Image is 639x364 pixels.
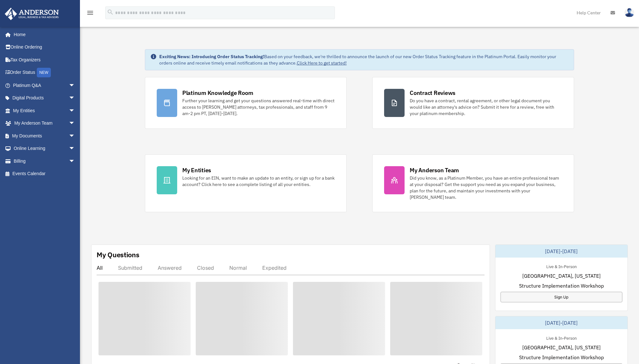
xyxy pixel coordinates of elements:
[86,11,94,17] a: menu
[495,316,628,329] div: [DATE]-[DATE]
[182,175,335,188] div: Looking for an EIN, want to make an update to an entity, or sign up for a bank account? Click her...
[519,282,604,290] span: Structure Implementation Workshop
[37,68,51,77] div: NEW
[69,117,82,130] span: arrow_drop_down
[197,265,214,271] div: Closed
[159,54,264,59] strong: Exciting News: Introducing Order Status Tracking!
[229,265,247,271] div: Normal
[4,129,85,142] a: My Documentsarrow_drop_down
[372,77,574,129] a: Contract Reviews Do you have a contract, rental agreement, or other legal document you would like...
[410,89,455,97] div: Contract Reviews
[145,154,347,212] a: My Entities Looking for an EIN, want to make an update to an entity, or sign up for a bank accoun...
[541,263,582,269] div: Live & In-Person
[69,155,82,168] span: arrow_drop_down
[69,142,82,155] span: arrow_drop_down
[69,79,82,92] span: arrow_drop_down
[4,92,85,105] a: Digital Productsarrow_drop_down
[410,97,562,117] div: Do you have a contract, rental agreement, or other legal document you would like an attorney's ad...
[4,104,85,117] a: My Entitiesarrow_drop_down
[4,66,85,79] a: Order StatusNEW
[69,129,82,143] span: arrow_drop_down
[107,9,114,16] i: search
[519,353,604,361] span: Structure Implementation Workshop
[522,344,601,351] span: [GEOGRAPHIC_DATA], [US_STATE]
[372,154,574,212] a: My Anderson Team Did you know, as a Platinum Member, you have an entire professional team at your...
[4,142,85,155] a: Online Learningarrow_drop_down
[86,9,94,17] i: menu
[625,8,634,17] img: User Pic
[4,79,85,92] a: Platinum Q&Aarrow_drop_down
[69,92,82,105] span: arrow_drop_down
[4,155,85,167] a: Billingarrow_drop_down
[3,8,61,20] img: Anderson Advisors Platinum Portal
[4,53,85,66] a: Tax Organizers
[297,60,347,66] a: Click Here to get started!
[522,272,601,280] span: [GEOGRAPHIC_DATA], [US_STATE]
[97,265,103,271] div: All
[4,167,85,180] a: Events Calendar
[118,265,142,271] div: Submitted
[182,97,335,117] div: Further your learning and get your questions answered real-time with direct access to [PERSON_NAM...
[182,166,211,174] div: My Entities
[145,77,347,129] a: Platinum Knowledge Room Further your learning and get your questions answered real-time with dire...
[4,41,85,54] a: Online Ordering
[501,292,623,302] a: Sign Up
[410,166,459,174] div: My Anderson Team
[159,53,569,66] div: Based on your feedback, we're thrilled to announce the launch of our new Order Status Tracking fe...
[97,250,139,259] div: My Questions
[410,175,562,200] div: Did you know, as a Platinum Member, you have an entire professional team at your disposal? Get th...
[158,265,182,271] div: Answered
[4,28,82,41] a: Home
[182,89,253,97] div: Platinum Knowledge Room
[495,245,628,258] div: [DATE]-[DATE]
[262,265,287,271] div: Expedited
[69,104,82,117] span: arrow_drop_down
[4,117,85,130] a: My Anderson Teamarrow_drop_down
[541,334,582,341] div: Live & In-Person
